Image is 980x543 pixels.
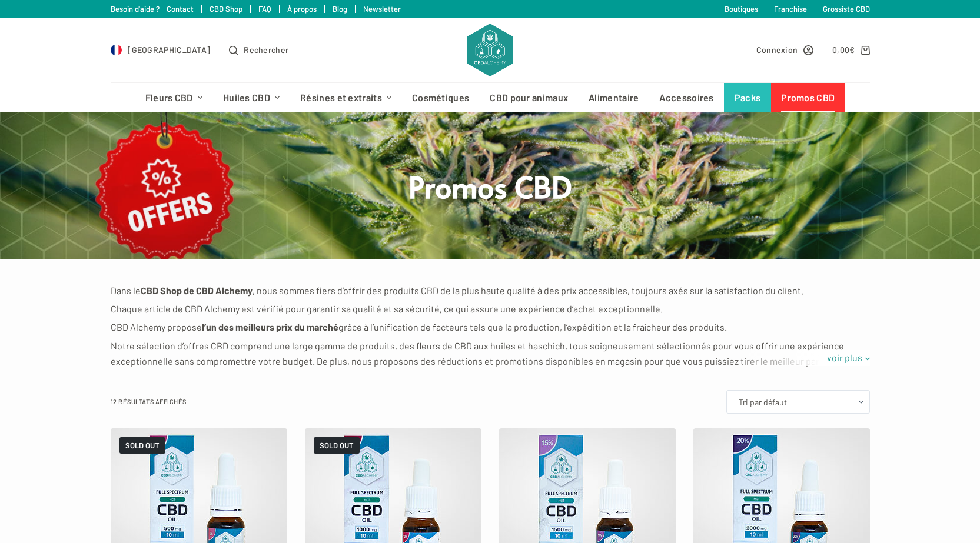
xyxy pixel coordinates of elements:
[333,4,347,14] a: Blog
[579,83,649,112] a: Alimentaire
[290,83,402,112] a: Résines et extraits
[135,83,845,112] nav: Menu d’en-tête
[467,24,513,76] img: CBD Alchemy
[270,167,711,205] h1: Promos CBD
[111,338,870,385] p: Notre sélection d’offres CBD comprend une large gamme de produits, des fleurs de CBD aux huiles e...
[135,83,212,112] a: Fleurs CBD
[258,4,271,14] a: FAQ
[314,437,360,454] span: SOLD OUT
[111,319,870,335] p: CBD Alchemy propose grâce à l’unification de facteurs tels que la production, l’expédition et la ...
[756,43,798,56] span: Connexion
[724,83,771,112] a: Packs
[287,4,317,14] a: À propos
[111,4,194,14] a: Besoin d'aide ? Contact
[111,397,187,407] p: 12 résultats affichés
[402,83,480,112] a: Cosmétiques
[819,350,870,365] a: voir plus
[111,283,870,298] p: Dans le , nous sommes fiers d’offrir des produits CBD de la plus haute qualité à des prix accessi...
[756,43,814,56] a: Connexion
[119,437,165,454] span: SOLD OUT
[244,43,288,56] span: Rechercher
[832,45,855,55] bdi: 0,00
[726,390,870,414] select: Commande
[832,43,869,56] a: Panier d’achat
[202,321,338,332] strong: l’un des meilleurs prix du marché
[111,43,211,56] a: Select Country
[823,4,870,14] a: Grossiste CBD
[649,83,724,112] a: Accessoires
[210,4,242,14] a: CBD Shop
[363,4,401,14] a: Newsletter
[725,4,758,14] a: Boutiques
[128,43,210,56] span: [GEOGRAPHIC_DATA]
[771,83,845,112] a: Promos CBD
[141,285,253,296] strong: CBD Shop de CBD Alchemy
[480,83,579,112] a: CBD pour animaux
[849,45,855,55] span: €
[111,301,870,317] p: Chaque article de CBD Alchemy est vérifié pour garantir sa qualité et sa sécurité, ce qui assure ...
[774,4,807,14] a: Franchise
[111,44,122,56] img: FR Flag
[229,43,288,56] button: Ouvrir le formulaire de recherche
[212,83,290,112] a: Huiles CBD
